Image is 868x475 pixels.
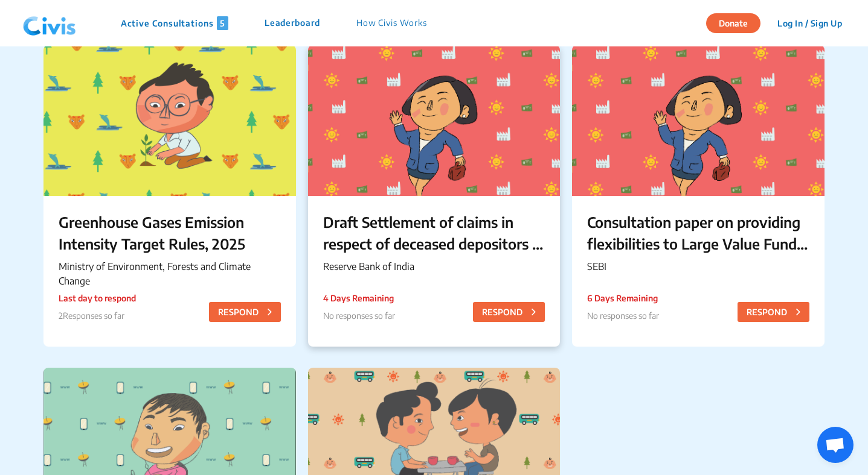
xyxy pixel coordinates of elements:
[59,309,136,322] p: 2
[770,14,850,33] button: Log In / Sign Up
[473,302,545,322] button: RESPOND
[323,292,395,304] p: 4 Days Remaining
[63,310,124,321] span: Responses so far
[738,302,809,322] button: RESPOND
[308,45,561,347] a: Draft Settlement of claims in respect of deceased depositors – Simplification of ProcedureReserve...
[323,211,545,254] p: Draft Settlement of claims in respect of deceased depositors – Simplification of Procedure
[59,259,281,288] p: Ministry of Environment, Forests and Climate Change
[209,302,281,322] button: RESPOND
[587,292,659,304] p: 6 Days Remaining
[323,310,395,321] span: No responses so far
[817,427,854,463] a: Open chat
[18,5,81,42] img: navlogo.png
[587,310,659,321] span: No responses so far
[265,16,320,30] p: Leaderboard
[217,16,228,30] span: 5
[43,45,296,347] a: Greenhouse Gases Emission Intensity Target Rules, 2025Ministry of Environment, Forests and Climat...
[121,16,228,30] p: Active Consultations
[323,259,545,274] p: Reserve Bank of India
[59,292,136,304] p: Last day to respond
[59,211,281,254] p: Greenhouse Gases Emission Intensity Target Rules, 2025
[587,259,809,274] p: SEBI
[587,211,809,254] p: Consultation paper on providing flexibilities to Large Value Funds for Accredited Investors (“LVF...
[706,16,770,28] a: Donate
[356,16,427,30] p: How Civis Works
[706,13,760,33] button: Donate
[572,45,825,347] a: Consultation paper on providing flexibilities to Large Value Funds for Accredited Investors (“LVF...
